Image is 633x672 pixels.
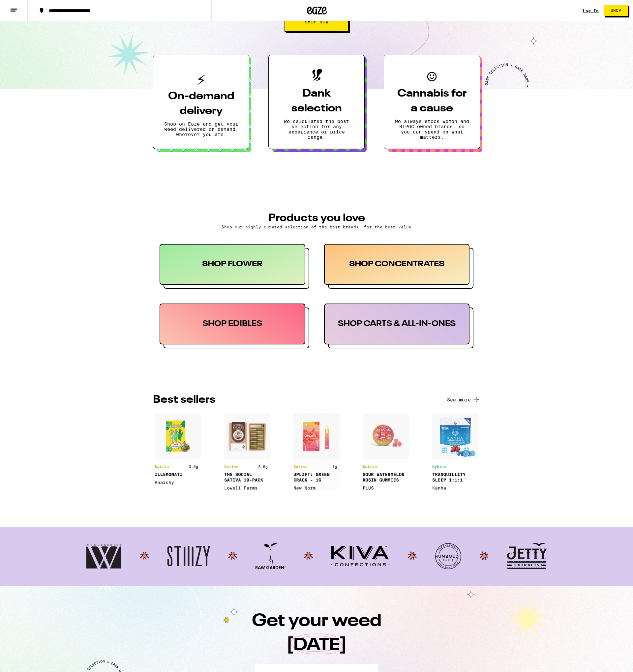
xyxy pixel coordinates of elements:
[164,89,238,119] h3: On-demand delivery
[155,413,201,485] img: product1
[447,396,480,404] button: See more
[86,543,547,569] img: Logos: Wonderbratt, Stiizy, Raw Garden, Kiva Confections, Humboldt Farms, Jetty Extracts
[363,413,409,491] img: product4
[279,119,354,140] p: We calculated the best selection for any experience or price range.
[164,121,238,137] p: Shop on Eaze and get your weed delivered on demand, wherever you are.
[324,304,474,348] button: SHOP CARTS & ALL-IN-ONES
[604,5,628,16] button: Shop
[611,9,621,13] span: Shop
[160,213,473,223] h3: PRODUCTS YOU LOVE
[4,5,47,10] span: Hi. Need any help?
[224,413,270,491] img: product2
[324,244,470,285] div: SHOP CONCENTRATES
[160,244,305,285] div: SHOP FLOWER
[285,12,348,32] button: Shop Now
[599,5,633,16] a: Shop
[153,55,249,149] button: On-demand deliveryShop on Eaze and get your weed delivered on demand, wherever you are.
[432,413,478,491] img: product5
[160,304,305,344] div: SHOP EDIBLES
[160,244,309,289] button: SHOP FLOWER
[324,304,470,344] div: SHOP CARTS & ALL-IN-ONES
[268,55,365,149] button: Dank selectionWe calculated the best selection for any experience or price range.
[218,609,415,664] h1: Get your weed [DATE]
[305,19,328,24] span: Shop Now
[153,394,216,405] h3: BEST SELLERS
[324,244,474,289] button: SHOP CONCENTRATES
[583,9,599,13] a: Log In
[86,543,547,570] button: Logos: Wonderbratt, Stiizy, Raw Garden, Kiva Confections, Humboldt Farms, Jetty Extracts
[395,119,469,140] p: We always stock women and BIPOC owned brands, so you can spend on what matters.
[160,304,309,348] button: SHOP EDIBLES
[395,86,469,116] h3: Cannabis for a cause
[384,55,480,149] button: Cannabis for a causeWe always stock women and BIPOC owned brands, so you can spend on what matters.
[279,86,354,116] h3: Dank selection
[160,225,473,229] p: Shop our highly curated selection of the best brands, for the best value
[293,413,340,491] img: product3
